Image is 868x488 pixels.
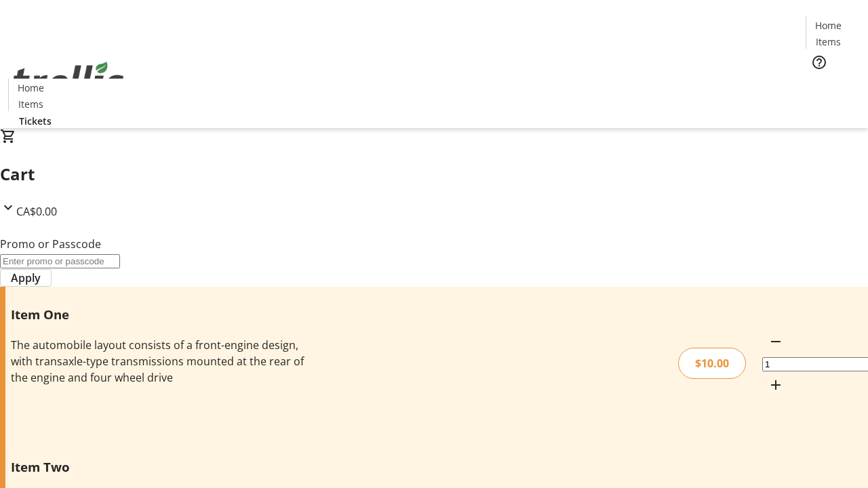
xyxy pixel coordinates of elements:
[8,114,62,128] a: Tickets
[16,204,57,219] span: CA$0.00
[8,47,129,115] img: Orient E2E Organization Y7NcwNvPtw's Logo
[815,18,842,33] span: Home
[9,97,52,111] a: Items
[806,35,850,49] a: Items
[762,371,789,399] button: Increment by one
[11,337,307,386] div: The automobile layout consists of a front-engine design, with transaxle-type transmissions mounte...
[19,114,52,128] span: Tickets
[11,305,307,324] h3: Item One
[816,79,849,93] span: Tickets
[9,81,52,95] a: Home
[806,79,860,93] a: Tickets
[816,35,841,49] span: Items
[806,18,850,33] a: Home
[11,270,41,286] span: Apply
[762,328,789,355] button: Decrement by one
[11,457,307,476] h3: Item Two
[678,348,746,379] div: $10.00
[18,97,43,111] span: Items
[18,81,44,95] span: Home
[806,49,833,76] button: Help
